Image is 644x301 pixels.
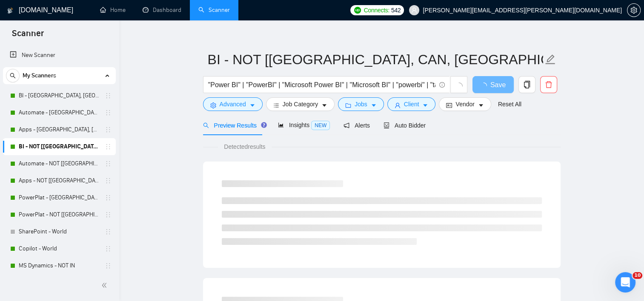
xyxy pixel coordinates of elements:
[105,92,112,99] span: holder
[105,211,112,218] span: holder
[273,102,279,108] span: bars
[439,97,491,111] button: idcardVendorcaret-down
[19,87,100,104] a: BI - [GEOGRAPHIC_DATA], [GEOGRAPHIC_DATA], [GEOGRAPHIC_DATA]
[6,69,20,82] button: search
[422,102,428,108] span: caret-down
[627,7,640,14] span: setting
[105,194,112,201] span: holder
[19,121,100,138] a: Apps - [GEOGRAPHIC_DATA], [GEOGRAPHIC_DATA], [GEOGRAPHIC_DATA]
[404,99,419,109] span: Client
[545,54,556,65] span: edit
[19,223,100,240] a: SharePoint - World
[540,76,557,93] button: delete
[455,82,463,90] span: loading
[371,102,377,108] span: caret-down
[19,138,100,155] a: BI - NOT [[GEOGRAPHIC_DATA], CAN, [GEOGRAPHIC_DATA]]
[105,143,112,150] span: holder
[355,99,367,109] span: Jobs
[19,206,100,223] a: PowerPlat - NOT [[GEOGRAPHIC_DATA], CAN, [GEOGRAPHIC_DATA]]
[5,27,51,45] span: Scanner
[208,49,543,70] input: Scanner name...
[321,102,327,108] span: caret-down
[472,76,514,93] button: Save
[278,122,330,128] span: Insights
[439,82,445,88] span: info-circle
[208,80,435,90] input: Search Freelance Jobs...
[105,245,112,252] span: holder
[105,228,112,235] span: holder
[311,121,330,130] span: NEW
[490,80,506,90] span: Save
[541,81,557,88] span: delete
[7,4,13,17] img: logo
[384,122,426,129] span: Auto Bidder
[411,7,417,13] span: user
[627,3,641,17] button: setting
[101,281,110,290] span: double-left
[615,272,635,292] iframe: Intercom live chat
[198,6,230,14] a: searchScanner
[218,142,271,151] span: Detected results
[249,102,255,108] span: caret-down
[220,99,246,109] span: Advanced
[105,262,112,269] span: holder
[633,272,642,279] span: 10
[478,102,484,108] span: caret-down
[338,97,384,111] button: folderJobscaret-down
[266,97,335,111] button: barsJob Categorycaret-down
[391,6,401,15] span: 542
[343,122,370,129] span: Alerts
[203,122,264,129] span: Preview Results
[6,73,19,79] span: search
[19,172,100,189] a: Apps - NOT [[GEOGRAPHIC_DATA], CAN, [GEOGRAPHIC_DATA]]
[354,7,361,14] img: upwork-logo.png
[498,99,521,109] a: Reset All
[19,189,100,206] a: PowerPlat - [GEOGRAPHIC_DATA], [GEOGRAPHIC_DATA], [GEOGRAPHIC_DATA]
[19,104,100,121] a: Automate - [GEOGRAPHIC_DATA], [GEOGRAPHIC_DATA], [GEOGRAPHIC_DATA]
[19,240,100,257] a: Copilot - World
[105,160,112,167] span: holder
[260,121,268,129] div: Tooltip anchor
[519,81,535,88] span: copy
[283,99,318,109] span: Job Category
[278,122,284,128] span: area-chart
[395,102,401,108] span: user
[446,102,452,108] span: idcard
[203,97,263,111] button: settingAdvancedcaret-down
[105,126,112,133] span: holder
[143,6,181,14] a: dashboardDashboard
[518,76,535,93] button: copy
[455,99,474,109] span: Vendor
[364,6,389,15] span: Connects:
[210,102,216,108] span: setting
[3,47,116,64] li: New Scanner
[19,155,100,172] a: Automate - NOT [[GEOGRAPHIC_DATA], [GEOGRAPHIC_DATA], [GEOGRAPHIC_DATA]]
[10,47,109,64] a: New Scanner
[19,257,100,274] a: MS Dynamics - NOT IN
[387,97,436,111] button: userClientcaret-down
[627,7,641,14] a: setting
[100,6,126,14] a: homeHome
[343,122,349,128] span: notification
[384,122,389,128] span: robot
[23,67,56,84] span: My Scanners
[105,109,112,116] span: holder
[203,122,209,128] span: search
[345,102,351,108] span: folder
[480,82,490,89] span: loading
[105,177,112,184] span: holder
